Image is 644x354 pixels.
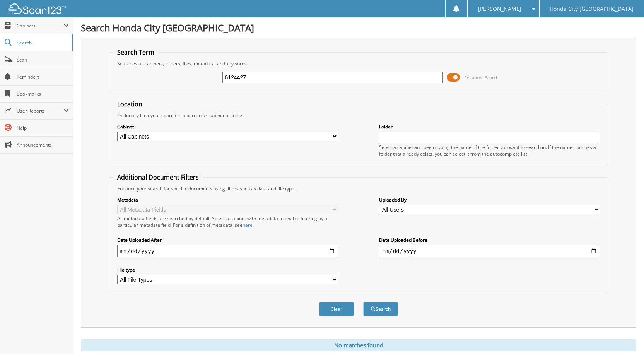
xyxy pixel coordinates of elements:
[17,142,69,148] span: Announcements
[550,7,634,11] span: Honda City [GEOGRAPHIC_DATA]
[319,302,354,316] button: Clear
[363,302,398,316] button: Search
[379,123,600,130] label: Folder
[243,222,253,228] a: here
[17,108,63,114] span: User Reports
[17,74,69,80] span: Reminders
[113,185,604,192] div: Enhance your search for specific documents using filters such as date and file type.
[117,215,338,228] div: All metadata fields are searched by default. Select a cabinet with metadata to enable filtering b...
[464,75,499,80] span: Advanced Search
[379,144,600,157] div: Select a cabinet and begin typing the name of the folder you want to search in. If the name match...
[113,173,203,181] legend: Additional Document Filters
[117,267,338,273] label: File type
[113,112,604,119] div: Optionally limit your search to a particular cabinet or folder
[379,197,600,203] label: Uploaded By
[17,125,69,131] span: Help
[478,7,521,11] span: [PERSON_NAME]
[17,39,68,46] span: Search
[117,197,338,203] label: Metadata
[17,91,69,97] span: Bookmarks
[81,21,636,34] h1: Search Honda City [GEOGRAPHIC_DATA]
[113,100,146,108] legend: Location
[81,339,636,351] div: No matches found
[117,245,338,257] input: start
[117,123,338,130] label: Cabinet
[17,56,69,63] span: Scan
[113,48,158,56] legend: Search Term
[8,3,66,14] img: scan123-logo-white.svg
[113,60,604,67] div: Searches all cabinets, folders, files, metadata, and keywords
[379,237,600,243] label: Date Uploaded Before
[117,237,338,243] label: Date Uploaded After
[379,245,600,257] input: end
[17,22,63,29] span: Cabinets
